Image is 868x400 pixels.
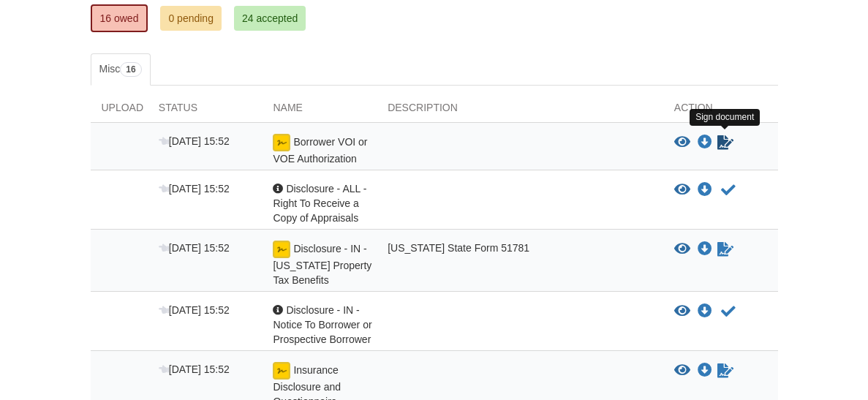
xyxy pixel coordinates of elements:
[698,184,712,196] a: Download Disclosure - ALL - Right To Receive a Copy of Appraisals
[148,100,263,122] div: Status
[91,53,151,86] a: Misc
[234,6,306,31] a: 24 accepted
[273,136,367,165] span: Borrower VOI or VOE Authorization
[698,306,712,317] a: Download Disclosure - IN - Notice To Borrower or Prospective Borrower
[674,135,690,150] button: View Borrower VOI or VOE Authorization
[698,137,712,148] a: Download Borrower VOI or VOE Authorization
[91,4,148,32] a: 16 owed
[698,365,712,377] a: Download Insurance Disclosure and Questionnaire
[160,6,222,31] a: 0 pending
[273,362,290,380] img: Ready for you to esign
[120,62,141,77] span: 16
[690,109,760,126] div: Sign document
[674,304,690,319] button: View Disclosure - IN - Notice To Borrower or Prospective Borrower
[273,134,290,151] img: Ready for you to esign
[674,363,690,378] button: View Insurance Disclosure and Questionnaire
[159,304,230,316] span: [DATE] 15:52
[159,242,230,254] span: [DATE] 15:52
[273,183,366,224] span: Disclosure - ALL - Right To Receive a Copy of Appraisals
[377,100,663,122] div: Description
[273,241,290,258] img: Ready for you to esign
[716,134,735,151] a: Sign Form
[663,100,778,122] div: Action
[91,100,148,122] div: Upload
[720,303,737,320] button: Acknowledge receipt of document
[698,244,712,255] a: Download Disclosure - IN - Indiana Property Tax Benefits
[674,183,690,197] button: View Disclosure - ALL - Right To Receive a Copy of Appraisals
[262,100,377,122] div: Name
[273,243,371,286] span: Disclosure - IN - [US_STATE] Property Tax Benefits
[674,242,690,257] button: View Disclosure - IN - Indiana Property Tax Benefits
[159,183,230,195] span: [DATE] 15:52
[720,181,737,199] button: Acknowledge receipt of document
[159,363,230,375] span: [DATE] 15:52
[273,304,371,345] span: Disclosure - IN - Notice To Borrower or Prospective Borrower
[716,362,735,380] a: Sign Form
[159,135,230,147] span: [DATE] 15:52
[377,241,663,287] div: [US_STATE] State Form 51781
[716,241,735,258] a: Sign Form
